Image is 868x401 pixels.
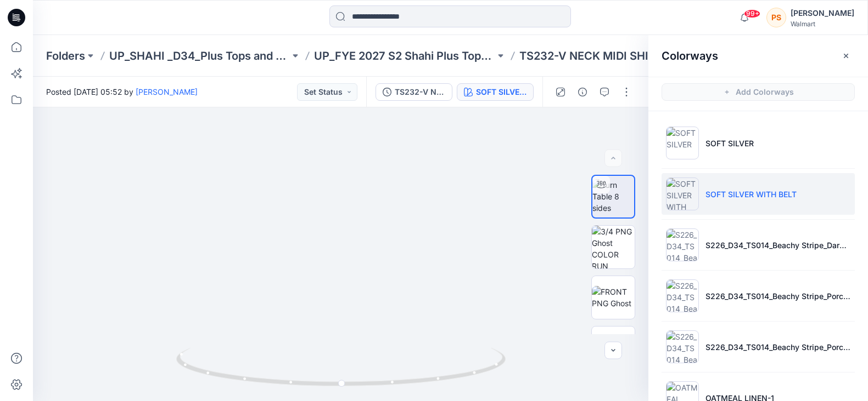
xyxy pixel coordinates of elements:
[705,290,850,302] p: S226_D34_TS014_Beachy Stripe_Porcelain Beige_Dark Navy_2.5in
[791,7,854,20] div: [PERSON_NAME]
[666,177,699,210] img: SOFT SILVER WITH BELT
[662,49,718,62] h2: Colorways
[592,286,635,309] img: FRONT PNG Ghost
[592,179,634,214] img: Turn Table 8 sides
[109,48,290,64] a: UP_SHAHI _D34_Plus Tops and Dresses
[766,8,786,27] div: PS
[705,188,797,200] p: SOFT SILVER WITH BELT
[395,86,445,98] div: TS232-V NECK MIDI SHIRT DRESS-SZ-1X-(21-06-25)
[476,86,527,98] div: SOFT SILVER WITH BELT
[744,9,760,18] span: 99+
[46,48,85,64] a: Folders
[314,48,495,64] a: UP_FYE 2027 S2 Shahi Plus Tops and Dress
[705,341,850,353] p: S226_D34_TS014_Beachy Stripe_Porcelain Beige_Fudge Brownie_2.5in
[46,86,198,98] span: Posted [DATE] 05:52 by
[376,83,452,101] button: TS232-V NECK MIDI SHIRT DRESS-SZ-1X-([DATE])
[666,279,699,312] img: S226_D34_TS014_Beachy Stripe_Porcelain Beige_Dark Navy_2.5in
[666,330,699,363] img: S226_D34_TS014_Beachy Stripe_Porcelain Beige_Fudge Brownie_2.5in
[791,20,854,28] div: Walmart
[136,87,198,96] a: [PERSON_NAME]
[666,127,699,159] img: SOFT SILVER
[457,83,534,101] button: SOFT SILVER WITH BELT
[592,226,635,268] img: 3/4 PNG Ghost COLOR RUN
[666,228,699,261] img: S226_D34_TS014_Beachy Stripe_Dark Navy_Porcelain Beige_2.5in
[705,138,754,149] p: SOFT SILVER
[705,239,850,251] p: S226_D34_TS014_Beachy Stripe_Dark Navy_Porcelain Beige_2.5in
[519,48,700,64] p: TS232-V NECK MIDI SHIRT DRESS
[574,83,591,101] button: Details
